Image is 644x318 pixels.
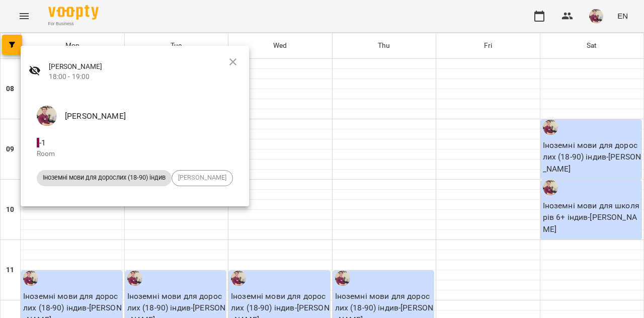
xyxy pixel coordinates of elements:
span: - 1 [37,138,48,147]
p: Room [37,149,233,159]
span: [PERSON_NAME] [65,110,233,122]
span: [PERSON_NAME] [49,62,241,72]
span: 18:00 - 19:00 [49,72,241,82]
img: dfc60162b43a0488fe2d90947236d7f9.jpg [37,106,57,126]
span: Іноземні мови для дорослих (18-90) індив [37,173,172,182]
